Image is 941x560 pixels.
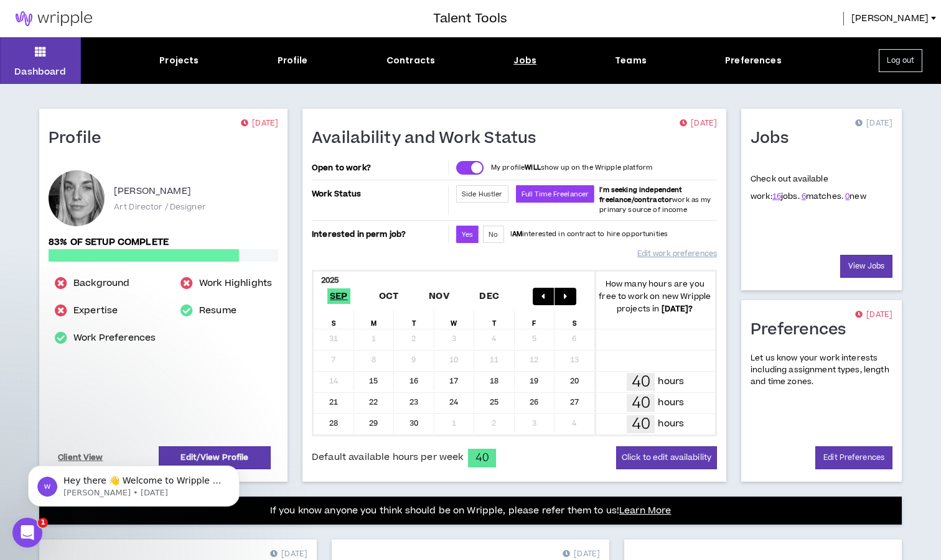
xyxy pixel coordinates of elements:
div: Projects [159,54,199,67]
span: Oct [377,288,401,304]
span: work as my primary source of income [599,185,711,214]
p: Open to work? [312,163,446,173]
div: Jobs [513,54,536,67]
span: jobs. [772,191,800,202]
h3: Talent Tools [433,9,507,28]
b: [DATE] ? [662,303,693,314]
h1: Availability and Work Status [312,129,546,149]
span: matches. [802,191,843,202]
span: Default available hours per week [312,451,463,464]
div: Preferences [725,54,782,67]
div: Teams [615,54,647,67]
span: new [845,191,866,202]
div: S [314,310,354,329]
span: [PERSON_NAME] [851,12,929,25]
div: M [354,310,395,329]
p: hours [658,417,684,431]
p: 83% of setup complete [49,236,278,249]
p: Work Status [312,185,446,203]
p: Interested in perm job? [312,226,446,243]
a: Expertise [73,303,118,318]
div: T [394,310,434,329]
div: T [474,310,515,329]
p: Art Director / Designer [114,201,206,213]
span: No [489,230,498,239]
a: Edit work preferences [637,243,717,265]
b: I'm seeking independent freelance/contractor [599,185,682,204]
strong: AM [512,229,522,239]
button: Click to edit availability [616,446,717,469]
a: 16 [772,191,781,202]
a: 0 [845,191,850,202]
p: Check out available work: [751,173,866,202]
p: My profile show up on the Wripple platform [491,163,652,173]
a: 6 [802,191,806,202]
p: Let us know your work interests including assignment types, length and time zones. [751,352,892,388]
p: hours [658,375,684,388]
p: [PERSON_NAME] [114,184,191,199]
h1: Preferences [751,320,856,340]
button: Log out [879,49,922,72]
p: [DATE] [241,117,278,130]
a: View Jobs [840,255,892,278]
a: Learn More [619,504,671,517]
a: Work Preferences [73,331,156,346]
p: If you know anyone you think should be on Wripple, please refer them to us! [270,503,672,518]
p: [DATE] [855,309,892,321]
div: W [434,310,475,329]
p: I interested in contract to hire opportunities [510,229,668,239]
h1: Jobs [751,129,798,149]
iframe: Intercom live chat [12,518,42,548]
span: Sep [327,288,350,304]
h1: Profile [49,129,111,149]
div: Molly T. [49,170,105,226]
p: Dashboard [14,65,66,78]
span: 1 [38,518,48,528]
b: 2025 [321,275,339,286]
a: Resume [199,303,236,318]
a: Background [73,276,129,291]
iframe: Intercom notifications message [9,439,258,526]
strong: WILL [525,163,541,172]
div: S [555,310,595,329]
a: Work Highlights [199,276,272,291]
span: Nov [426,288,452,304]
span: Yes [462,230,473,239]
div: F [515,310,555,329]
p: [DATE] [680,117,717,130]
div: Contracts [386,54,435,67]
p: [DATE] [855,117,892,130]
p: How many hours are you free to work on new Wripple projects in [595,278,716,315]
div: Profile [278,54,308,67]
a: Edit Preferences [815,446,892,469]
p: hours [658,396,684,410]
span: Dec [477,288,502,304]
span: Side Hustler [462,190,503,199]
